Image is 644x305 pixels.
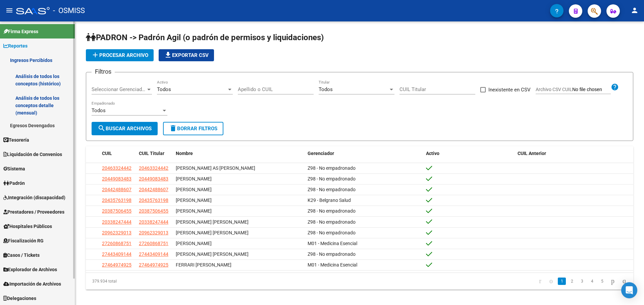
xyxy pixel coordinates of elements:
li: page 3 [577,276,587,287]
span: FERRARI [PERSON_NAME] [176,262,231,268]
span: [PERSON_NAME] [176,187,212,192]
span: PADRON -> Padrón Agil (o padrón de permisos y liquidaciones) [86,33,324,42]
span: Gerenciador [308,151,334,156]
a: go to next page [608,278,618,285]
span: Archivo CSV CUIL [536,87,572,92]
span: Inexistente en CSV [488,86,531,94]
datatable-header-cell: CUIL Anterior [515,146,633,161]
span: Z98 - No empadronado [308,176,356,181]
span: Hospitales Públicos [3,223,52,230]
span: 20435763198 [102,198,131,203]
span: 27443409144 [102,251,131,257]
mat-icon: add [91,51,99,59]
h3: Filtros [92,67,115,76]
span: 27260868751 [139,241,168,246]
span: Borrar Filtros [169,126,217,132]
span: K29 - Belgrano Salud [308,198,351,203]
a: 2 [568,278,576,285]
span: 20442488607 [139,187,168,192]
span: [PERSON_NAME] [176,198,212,203]
span: Padrón [3,179,25,187]
datatable-header-cell: Gerenciador [305,146,423,161]
span: Activo [426,151,439,156]
span: Todos [157,86,171,92]
span: Z98 - No empadronado [308,187,356,192]
a: go to previous page [546,278,556,285]
span: Z98 - No empadronado [308,251,356,257]
span: Tesorería [3,136,29,144]
span: CUIL Anterior [518,151,546,156]
span: Exportar CSV [164,52,209,58]
a: go to first page [536,278,544,285]
mat-icon: search [98,124,106,132]
span: Z98 - No empadronado [308,219,356,225]
span: CUIL Titular [139,151,164,156]
span: 27260868751 [102,241,131,246]
span: 20338247444 [139,219,168,225]
div: Open Intercom Messenger [621,282,637,298]
span: 20435763198 [139,198,168,203]
span: M01 - Medicina Esencial [308,241,357,246]
span: - OSMISS [53,3,85,18]
a: 5 [598,278,606,285]
span: [PERSON_NAME] [176,176,212,181]
span: Casos / Tickets [3,251,40,259]
a: go to last page [620,278,629,285]
span: Z98 - No empadronado [308,165,356,171]
div: 379.934 total [86,273,194,290]
mat-icon: person [631,6,639,14]
input: Archivo CSV CUIL [572,87,611,93]
mat-icon: delete [169,124,177,132]
li: page 2 [567,276,577,287]
span: 27443409144 [139,251,168,257]
span: 20387506455 [139,208,168,214]
span: [PERSON_NAME] [176,241,212,246]
span: M01 - Medicina Esencial [308,262,357,268]
span: Todos [319,86,333,92]
span: [PERSON_NAME] AS [PERSON_NAME] [176,165,255,171]
li: page 4 [587,276,597,287]
span: [PERSON_NAME] [PERSON_NAME] [176,230,249,235]
span: Firma Express [3,28,38,35]
a: 1 [558,278,566,285]
mat-icon: file_download [164,51,172,59]
span: 20338247444 [102,219,131,225]
span: Procesar archivo [91,52,148,58]
span: Integración (discapacidad) [3,194,65,201]
datatable-header-cell: Activo [423,146,515,161]
li: page 1 [557,276,567,287]
span: [PERSON_NAME] [PERSON_NAME] [176,251,249,257]
span: Delegaciones [3,295,36,302]
li: page 5 [597,276,607,287]
span: 27464974925 [139,262,168,268]
button: Buscar Archivos [92,122,158,135]
span: Prestadores / Proveedores [3,208,64,216]
span: 20463324442 [139,165,168,171]
span: 20449083483 [102,176,131,181]
a: 4 [588,278,596,285]
span: Z98 - No empadronado [308,208,356,214]
datatable-header-cell: CUIL Titular [136,146,173,161]
datatable-header-cell: Nombre [173,146,305,161]
span: Z98 - No empadronado [308,230,356,235]
span: Sistema [3,165,25,172]
span: 20387506455 [102,208,131,214]
span: 27464974925 [102,262,131,268]
span: CUIL [102,151,112,156]
span: [PERSON_NAME] [176,208,212,214]
span: Fiscalización RG [3,237,44,244]
button: Borrar Filtros [163,122,223,135]
span: 20449083483 [139,176,168,181]
span: Liquidación de Convenios [3,151,62,158]
span: Explorador de Archivos [3,266,57,273]
mat-icon: menu [5,6,13,14]
span: 20442488607 [102,187,131,192]
button: Exportar CSV [159,49,214,61]
span: Buscar Archivos [98,126,152,132]
datatable-header-cell: CUIL [99,146,136,161]
span: 20962329013 [139,230,168,235]
span: [PERSON_NAME] [PERSON_NAME] [176,219,249,225]
span: 20463324442 [102,165,131,171]
button: Procesar archivo [86,49,154,61]
a: 3 [578,278,586,285]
